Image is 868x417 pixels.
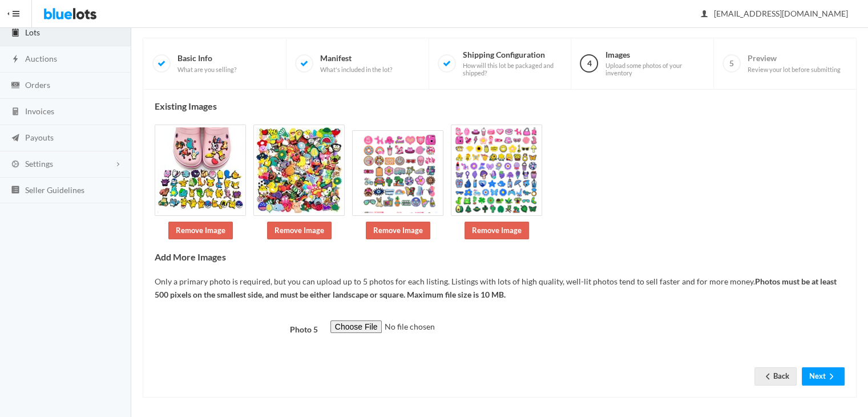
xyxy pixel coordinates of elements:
span: 5 [722,54,741,73]
a: Remove Image [168,222,233,239]
ion-icon: list box [10,185,21,196]
button: Nextarrow forward [802,367,845,385]
ion-icon: person [699,9,710,20]
img: 4a25c20c-1833-4152-9522-74f0956d6381-1757527025.png [352,130,443,216]
a: Remove Image [465,222,529,239]
span: Shipping Configuration [463,50,562,77]
ion-icon: flash [10,54,21,65]
span: Basic Info [177,53,236,73]
ion-icon: paper plane [10,133,21,144]
a: Remove Image [267,222,332,239]
span: What are you selling? [177,66,236,74]
span: Auctions [25,54,57,63]
span: Upload some photos of your inventory [605,62,704,77]
span: [EMAIL_ADDRESS][DOMAIN_NAME] [701,9,848,18]
a: arrow backBack [754,367,797,385]
span: Invoices [25,106,54,116]
b: Photos must be at least 500 pixels on the smallest side, and must be either landscape or square. ... [155,276,837,299]
span: How will this lot be packaged and shipped? [463,62,562,77]
h4: Existing Images [155,101,845,111]
label: Photo 5 [148,320,324,336]
h4: Add More Images [155,252,845,262]
span: Settings [25,159,53,169]
span: What's included in the lot? [320,66,392,74]
p: Only a primary photo is required, but you can upload up to 5 photos for each listing. Listings wi... [155,275,845,301]
span: Seller Guidelines [25,185,84,195]
span: Orders [25,80,50,90]
ion-icon: clipboard [10,28,21,39]
span: 4 [580,54,598,73]
ion-icon: calculator [10,107,21,118]
a: Remove Image [366,222,430,239]
img: 5102b0d9-f650-4aef-93ea-ba8ac4ef9106-1757527024.jpg [155,125,246,216]
img: 2d0cf82c-f6ab-4263-be5c-1eea7b9e9fac-1757527025.png [451,125,542,216]
ion-icon: arrow forward [826,372,837,383]
span: Manifest [320,53,392,73]
span: Payouts [25,133,54,142]
img: c214edd1-689d-4064-a72c-f2dfdefc0ea4-1757527025.jpeg [253,125,345,216]
span: Preview [748,53,841,73]
span: Lots [25,27,40,37]
ion-icon: arrow back [762,372,773,383]
span: Review your lot before submitting [748,66,841,74]
ion-icon: cash [10,81,21,91]
ion-icon: cog [10,159,21,170]
span: Images [605,50,704,77]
